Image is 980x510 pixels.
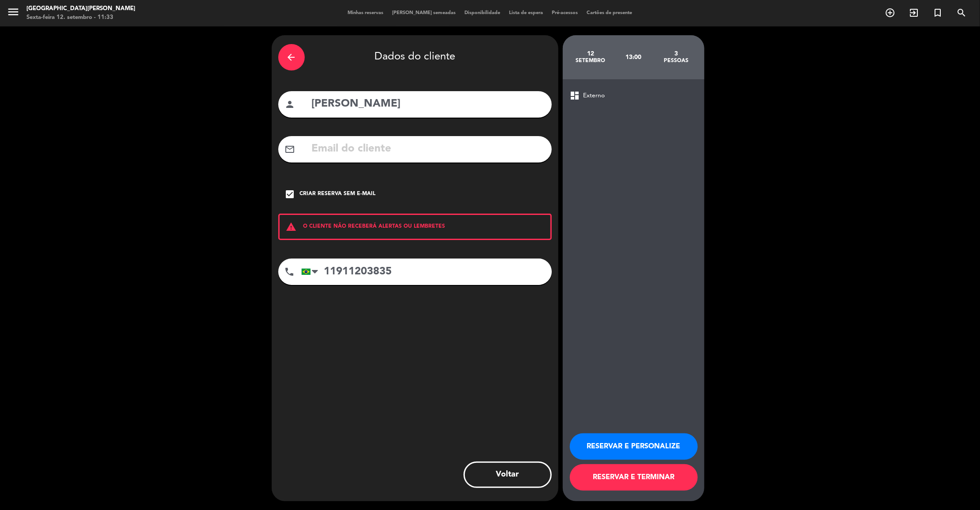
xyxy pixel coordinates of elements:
[460,11,505,15] span: Disponibilidade
[464,462,552,488] button: Voltar
[388,11,460,15] span: [PERSON_NAME] semeadas
[311,140,545,158] input: Email do cliente
[285,99,295,110] i: person
[344,11,388,15] span: Minhas reservas
[7,5,20,22] button: menu
[302,259,322,285] div: Brazil (Brasil): +55
[909,7,919,18] i: exit_to_app
[26,13,135,22] div: Sexta-feira 12. setembro - 11:33
[570,464,698,491] button: RESERVAR E TERMINAR
[548,11,583,15] span: Pré-acessos
[584,91,605,101] span: Externo
[278,42,552,73] div: Dados do cliente
[885,7,895,18] i: add_circle_outline
[285,144,295,155] i: mail_outline
[655,57,697,64] div: pessoas
[655,50,697,57] div: 3
[286,52,297,63] i: arrow_back
[570,433,698,460] button: RESERVAR E PERSONALIZE
[932,7,943,18] i: turned_in_not
[285,189,295,200] i: check_box
[570,90,580,101] span: dashboard
[280,222,303,232] i: warning
[956,7,967,18] i: search
[612,42,655,73] div: 13:00
[284,266,295,277] i: phone
[7,5,20,18] i: menu
[300,190,376,199] div: Criar reserva sem e-mail
[583,11,637,15] span: Cartões de presente
[26,4,135,13] div: [GEOGRAPHIC_DATA][PERSON_NAME]
[301,259,552,285] input: Número de telefone ...
[311,95,545,113] input: Nome do cliente
[278,214,552,240] div: O CLIENTE NÃO RECEBERÁ ALERTAS OU LEMBRETES
[569,50,612,57] div: 12
[569,57,612,64] div: setembro
[505,11,548,15] span: Lista de espera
